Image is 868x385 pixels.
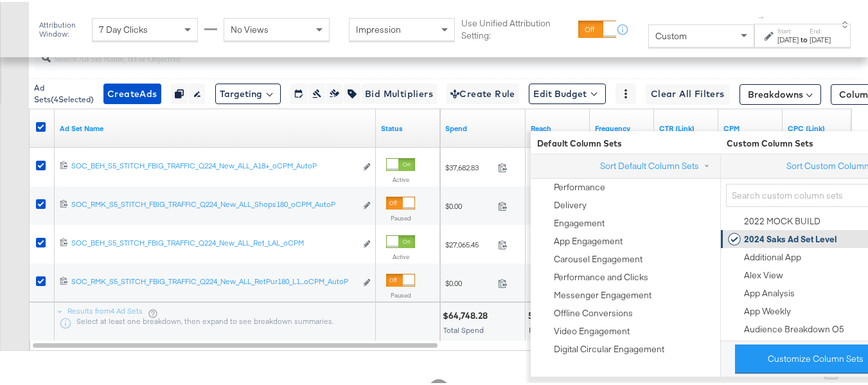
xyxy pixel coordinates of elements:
[744,267,783,280] div: Alex View
[531,136,720,148] span: Default Column Sets
[554,215,605,228] div: Engagement
[723,121,777,132] a: The average cost you've paid to have 1,000 impressions of your ad.
[651,84,725,100] span: Clear All Filters
[34,80,94,103] div: Ad Sets ( 4 Selected)
[554,233,623,246] div: App Engagement
[443,323,484,333] span: Total Spend
[381,121,435,132] a: Shows the current state of your Ad Set.
[447,82,519,102] button: Create Rule
[386,289,415,298] label: Paused
[39,19,85,37] div: Attribution Window:
[360,82,437,102] button: Bid Multipliers
[756,13,768,18] span: ↑
[655,28,687,40] span: Custom
[386,251,415,259] label: Active
[777,33,799,43] div: [DATE]
[71,274,356,288] a: SOC_RMK_S5_STITCH_FBIG_TRAFFIC_Q224_New_ALL_RetPur180_L1...oCPM_AutoP
[386,174,415,182] label: Active
[445,121,520,132] a: The total amount spent to date.
[744,249,801,262] div: Additional App
[744,303,791,316] div: App Weekly
[71,236,356,249] a: SOC_BEH_S5_STITCH_FBIG_TRAFFIC_Q224_New_ALL_Ret_LAL_oCPM
[445,199,493,209] span: $0.00
[595,121,649,132] a: The average number of times your ad was served to each person.
[554,341,664,354] div: Digital Circular Engagement
[103,82,161,102] button: CreateAds
[554,179,605,192] div: Performance
[443,308,492,320] div: $64,748.28
[599,157,715,171] button: Sort Default Column Sets
[554,287,651,300] div: Messenger Engagement
[810,33,831,43] div: [DATE]
[71,159,356,169] div: SOC_BEH_S5_STITCH_FBIG_TRAFFIC_Q224_New_ALL_A18+_oCPM_AutoP
[445,238,493,247] span: $27,065.45
[720,136,813,148] span: Custom Column Sets
[71,159,356,172] a: SOC_BEH_S5_STITCH_FBIG_TRAFFIC_Q224_New_ALL_A18+_oCPM_AutoP
[71,197,356,211] a: SOC_RMK_S5_STITCH_FBIG_TRAFFIC_Q224_New_ALL_Shops180_oCPM_AutoP
[740,82,821,103] button: Breakdowns
[554,197,587,210] div: Delivery
[744,213,820,226] div: 2022 MOCK BUILD
[461,15,572,39] label: Use Unified Attribution Setting:
[356,22,401,33] span: Impression
[799,33,810,42] strong: to
[529,82,606,102] button: Edit Budget
[554,251,642,264] div: Carousel Engagement
[71,274,356,285] div: SOC_RMK_S5_STITCH_FBIG_TRAFFIC_Q224_New_ALL_RetPur180_L1...oCPM_AutoP
[71,236,356,246] div: SOC_BEH_S5_STITCH_FBIG_TRAFFIC_Q224_New_ALL_Ret_LAL_oCPM
[810,25,831,33] label: End:
[60,121,371,132] a: Your Ad Set name.
[659,121,713,132] a: The number of clicks received on a link in your ad divided by the number of impressions.
[777,25,799,33] label: Start:
[450,84,515,100] span: Create Rule
[554,305,633,318] div: Offline Conversions
[744,321,844,334] div: Audience Breakdown O5
[445,161,493,170] span: $37,682.83
[744,231,837,244] div: 2024 Saks Ad Set Level
[744,285,795,298] div: App Analysis
[531,121,585,132] a: The number of people your ad was served to.
[386,212,415,220] label: Paused
[646,82,730,103] button: Clear All Filters
[365,84,433,100] span: Bid Multipliers
[71,197,356,208] div: SOC_RMK_S5_STITCH_FBIG_TRAFFIC_Q224_New_ALL_Shops180_oCPM_AutoP
[445,276,493,286] span: $0.00
[554,323,630,336] div: Video Engagement
[554,269,648,282] div: Performance and Clicks
[215,82,281,102] button: Targeting
[529,323,553,333] span: People
[231,22,269,33] span: No Views
[107,84,157,100] span: Create Ads
[99,22,148,33] span: 7 Day Clicks
[528,308,570,320] div: 5,963,359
